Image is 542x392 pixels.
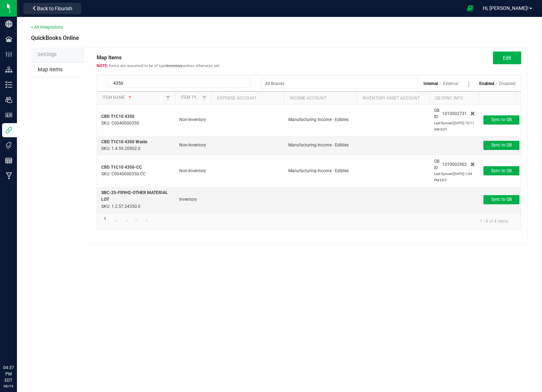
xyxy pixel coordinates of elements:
th: Inventory Asset Account [357,92,429,104]
inline-svg: Reports [5,157,12,164]
inline-svg: Users [5,96,12,103]
span: Inventory [179,197,197,202]
a: Filter [200,94,209,102]
button: Back to Flourish [23,3,81,14]
span: QB ID: [434,107,442,120]
span: Map Items [38,67,62,73]
a: < All Integrations [31,25,63,30]
span: 1010002731 [442,110,467,117]
inline-svg: User Roles [5,111,12,119]
iframe: Resource center [7,336,28,357]
inline-svg: Integrations [5,127,12,134]
span: Non-Inventory [179,117,206,122]
span: [DATE] 10:11 AM EDT [434,121,474,131]
p: SKU: C0040000350 [101,120,171,127]
span: Items are assumed to be of type unless otherwise set. [97,64,221,68]
kendo-pager-info: 1 - 4 of 4 items [474,216,514,227]
span: QuickBooks Online [31,34,79,42]
inline-svg: Facilities [5,36,12,43]
span: 1010002902 [442,161,467,168]
p: 08/19 [3,384,14,389]
th: Income Account [284,92,357,104]
a: Disabled [499,81,516,86]
inline-svg: Tags [5,142,12,149]
span: Last Synced: [434,121,453,125]
strong: Inventory [166,64,183,68]
span: Non-Inventory [179,168,206,173]
inline-svg: Manufacturing [5,172,12,179]
span: SBC-25-FR9H2-OTHER MATERIAL LOT [101,190,168,202]
a: Filter [164,94,172,102]
span: CBD T1C10 4350-CC [101,165,142,170]
th: QB Sync Info [429,92,479,104]
span: Sync to QB [491,197,512,202]
a: Item NameSortable [102,95,163,101]
span: Sync to QB [491,143,512,147]
a: Item TypeSortable [181,95,200,101]
p: SKU: 1.4.59.20902.0 [101,145,171,152]
button: Sync to QB [483,166,519,175]
span: Manufacturing Income - Edibles [288,143,349,147]
span: Open Ecommerce Menu [462,1,478,15]
span: Sync to QB [491,168,512,173]
span: Settings [37,52,56,58]
a: Enabled [479,81,494,86]
button: Sync to QB [483,141,519,150]
span: Hi, [PERSON_NAME]! [483,5,529,11]
span: Sync to QB [491,117,512,122]
button: Sync to QB [483,195,519,204]
input: All Brands [261,79,409,89]
a: External [443,81,458,86]
span: Manufacturing Income - Edibles [288,117,349,122]
button: Sync to QB [483,115,519,125]
p: SKU: C0040000350-CC [101,171,171,177]
span: QB ID: [434,158,442,171]
span: Manufacturing Income - Edibles [288,168,349,173]
inline-svg: Configuration [5,51,12,58]
span: Last Synced: [434,172,453,176]
span: Sortable [127,95,133,101]
a: Page 1 [100,214,110,223]
inline-svg: Company [5,20,12,28]
p: SKU: 1.2.57.24350.0 [101,203,171,210]
span: Map Items [97,52,221,68]
inline-svg: Distribution [5,66,12,73]
input: Search by Item Name or SKU... [108,78,251,88]
th: Expense Account [211,92,284,104]
span: CBD T1C10 4350 [101,114,134,119]
button: Edit [493,52,521,64]
inline-svg: Inventory [5,81,12,88]
p: 04:37 PM EDT [3,364,14,384]
iframe: Resource center unread badge [21,334,29,343]
span: CBD T1C10 4350 Waste [101,139,147,144]
a: Internal [423,81,438,86]
span: Non-Inventory [179,143,206,147]
span: Back to Flourish [37,6,72,11]
span: Edit [503,55,511,61]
